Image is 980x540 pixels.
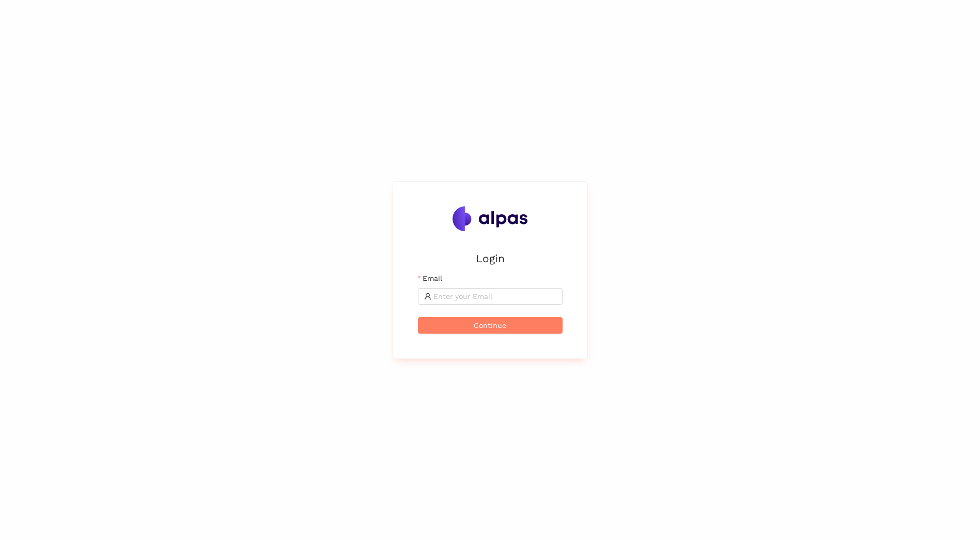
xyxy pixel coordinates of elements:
[418,273,442,284] label: Email
[418,250,563,267] h2: Login
[474,320,506,331] span: Continue
[418,317,563,334] button: Continue
[453,206,528,231] img: Alpas.ai Logo
[433,291,556,302] input: Email
[424,293,431,300] span: user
